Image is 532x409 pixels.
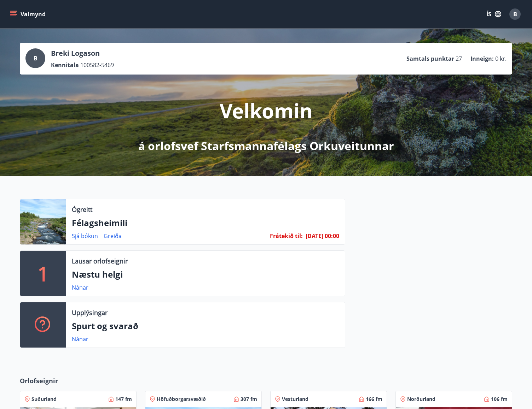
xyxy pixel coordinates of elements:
a: Nánar [72,284,88,291]
p: Félagsheimili [72,217,339,229]
button: ÍS [482,8,505,20]
p: Ógreitt [72,205,92,214]
a: Greiða [104,232,122,240]
p: Samtals punktar [406,55,454,63]
span: 100582-5469 [80,61,114,69]
p: Velkomin [220,97,313,124]
p: Upplýsingar [72,308,108,317]
span: 147 fm [115,396,132,403]
a: Nánar [72,335,88,343]
p: Kennitala [51,61,79,69]
button: menu [8,8,48,20]
p: Spurt og svarað [72,320,339,332]
p: Inneign : [470,55,494,63]
span: Orlofseignir [20,376,58,385]
button: B [507,6,524,23]
span: Vesturland [282,396,308,403]
span: B [34,54,37,62]
a: Sjá bókun [72,232,98,240]
p: Næstu helgi [72,268,339,280]
span: Suðurland [31,396,57,403]
span: 0 kr. [495,55,507,63]
span: 27 [456,55,462,63]
span: 307 fm [241,396,257,403]
span: [DATE] 00:00 [306,232,339,240]
p: Breki Logason [51,48,114,58]
span: 106 fm [491,396,508,403]
p: Lausar orlofseignir [72,256,128,266]
span: 166 fm [366,396,382,403]
span: B [513,10,517,18]
p: á orlofsvef Starfsmannafélags Orkuveitunnar [138,138,394,154]
span: Norðurland [407,396,435,403]
p: 1 [37,260,49,287]
span: Höfuðborgarsvæðið [157,396,206,403]
span: Frátekið til : [270,232,303,240]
